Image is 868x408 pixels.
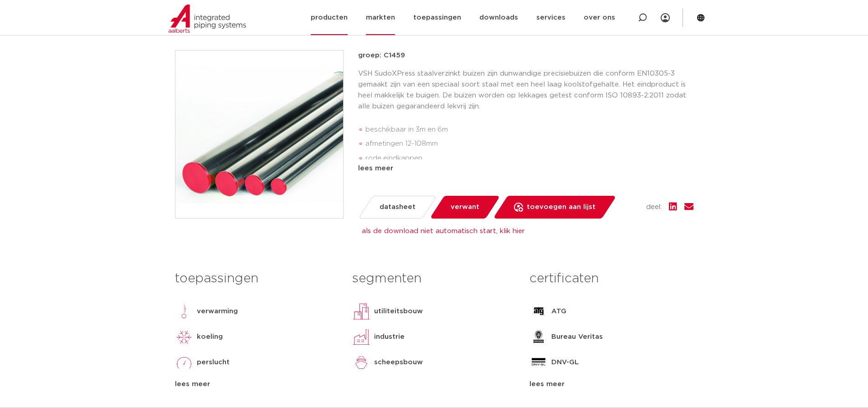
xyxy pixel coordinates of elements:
div: lees meer [358,163,693,174]
img: ATG [529,302,548,321]
img: perslucht [175,353,193,372]
img: koeling [175,328,193,346]
img: Product Image for VSH SudoXPress Staalverzinkt buis [175,51,343,218]
span: datasheet [380,200,416,214]
li: afmetingen 12-108mm [365,137,693,151]
p: verwarming [197,306,238,317]
img: scheepsbouw [352,353,370,372]
p: DNV-GL [551,357,579,368]
li: beschikbaar in 3m en 6m [365,122,693,137]
p: Bureau Veritas [551,331,603,342]
p: industrie [374,331,405,342]
a: datasheet [358,196,437,219]
p: koeling [197,331,223,342]
h3: toepassingen [175,270,339,288]
img: industrie [352,328,370,346]
div: lees meer [529,379,693,390]
span: verwant [451,200,479,214]
p: scheepsbouw [374,357,423,368]
a: als de download niet automatisch start, klik hier [362,228,525,235]
p: VSH SudoXPress staalverzinkt buizen zijn dunwandige precisiebuizen die conform EN10305-3 gemaakt ... [358,68,693,112]
img: Bureau Veritas [529,328,548,346]
span: deel: [646,202,662,213]
div: lees meer [175,379,339,390]
p: ATG [551,306,566,317]
img: DNV-GL [529,353,548,372]
span: toevoegen aan lijst [527,200,596,214]
li: rode eindkappen [365,151,693,166]
p: utiliteitsbouw [374,306,423,317]
h3: segmenten [352,270,516,288]
a: verwant [429,196,500,219]
h3: certificaten [529,270,693,288]
p: perslucht [197,357,230,368]
p: groep: C1459 [358,50,693,61]
img: utiliteitsbouw [352,302,370,321]
img: verwarming [175,302,193,321]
